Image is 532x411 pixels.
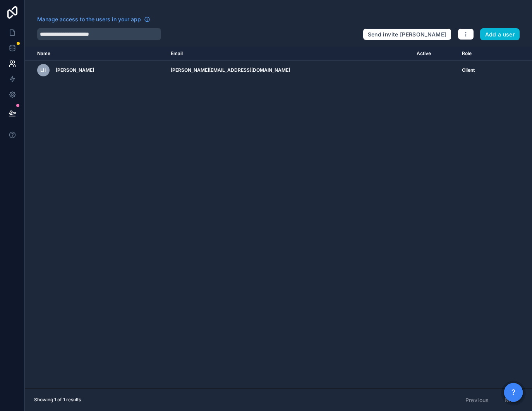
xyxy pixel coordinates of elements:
button: Send invite [PERSON_NAME] [363,28,451,41]
button: ? [504,383,523,402]
th: Role [457,47,499,61]
span: Manage access to the users in your app [37,16,141,23]
a: Manage access to the users in your app [37,16,150,23]
th: Email [166,47,412,61]
span: LH [40,67,46,73]
button: Add a user [480,28,520,41]
span: Client [462,67,475,73]
th: Name [25,47,166,61]
span: Showing 1 of 1 results [34,397,81,403]
div: scrollable content [25,47,532,389]
th: Active [412,47,457,61]
td: [PERSON_NAME][EMAIL_ADDRESS][DOMAIN_NAME] [166,61,412,80]
span: [PERSON_NAME] [56,67,94,73]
